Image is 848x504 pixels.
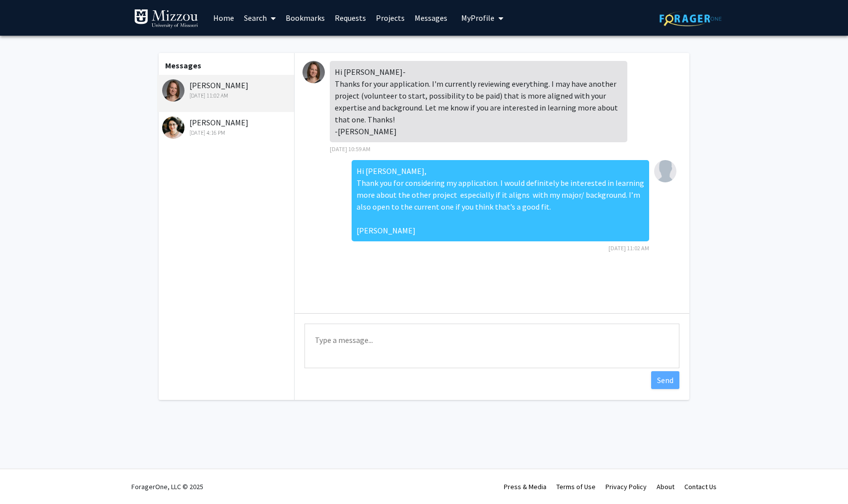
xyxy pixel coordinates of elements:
a: Privacy Policy [606,482,647,491]
a: Requests [330,0,371,35]
a: Projects [371,0,410,35]
iframe: Chat [7,459,42,497]
div: [PERSON_NAME] [162,116,292,137]
div: Hi [PERSON_NAME], Thank you for considering my application. I would definitely be interested in l... [352,160,649,241]
a: Messages [410,0,452,35]
a: Bookmarks [281,0,330,35]
span: My Profile [461,13,494,23]
a: Terms of Use [556,482,596,491]
textarea: Message [304,324,679,368]
img: Pilar Mendoza [162,116,184,139]
img: Aahana Bharadwaj [654,160,676,182]
span: [DATE] 10:59 AM [330,145,370,153]
div: [DATE] 4:16 PM [162,128,292,137]
a: Search [239,0,281,35]
a: Press & Media [504,482,546,491]
a: Home [208,0,239,35]
img: Rachel Wolpert [162,79,184,102]
img: University of Missouri Logo [134,9,198,29]
div: ForagerOne, LLC © 2025 [131,469,203,504]
a: Contact Us [684,482,717,491]
span: [DATE] 11:02 AM [608,244,649,252]
a: About [657,482,674,491]
b: Messages [165,60,201,70]
button: Send [651,371,679,389]
img: Rachel Wolpert [303,61,325,83]
div: [DATE] 11:02 AM [162,91,292,100]
img: ForagerOne Logo [660,11,722,26]
div: Hi [PERSON_NAME]- Thanks for your application. I'm currently reviewing everything. I may have ano... [330,61,627,142]
div: [PERSON_NAME] [162,79,292,100]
